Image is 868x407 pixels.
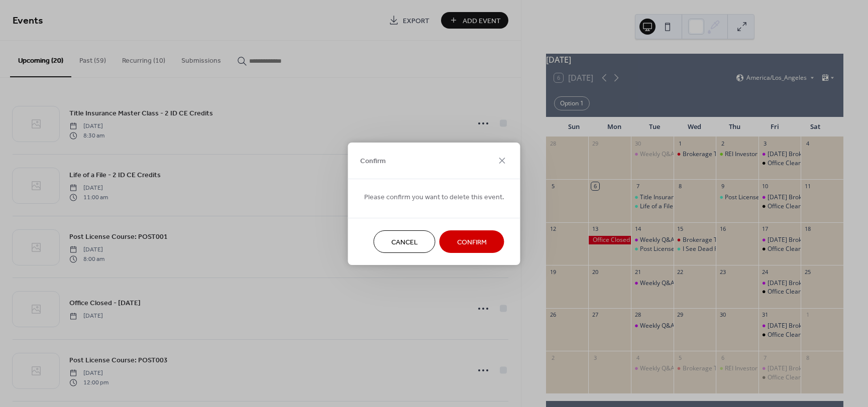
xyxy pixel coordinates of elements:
[360,156,386,167] span: Confirm
[457,237,487,247] span: Confirm
[391,237,418,247] span: Cancel
[374,230,436,253] button: Cancel
[440,230,504,253] button: Confirm
[364,192,504,202] span: Please confirm you want to delete this event.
